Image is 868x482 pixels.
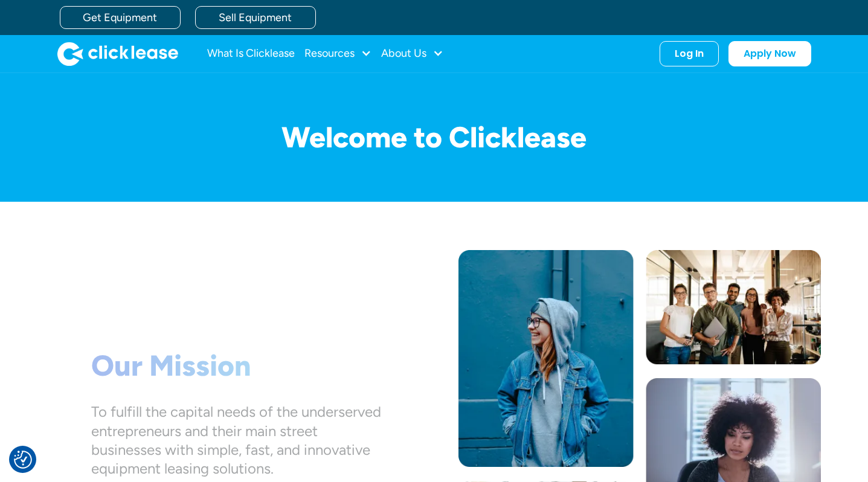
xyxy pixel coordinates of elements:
[14,451,32,469] img: Revisit consent button
[728,41,811,66] a: Apply Now
[48,121,821,153] h1: Welcome to Clicklease
[304,42,371,66] div: Resources
[57,42,178,66] img: Clicklease logo
[91,402,381,478] div: To fulfill the capital needs of the underserved entrepreneurs and their main street businesses wi...
[675,48,704,60] div: Log In
[14,451,32,469] button: Consent Preferences
[91,349,381,384] h1: Our Mission
[60,6,181,29] a: Get Equipment
[381,42,443,66] div: About Us
[57,42,178,66] a: home
[207,42,295,66] a: What Is Clicklease
[195,6,316,29] a: Sell Equipment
